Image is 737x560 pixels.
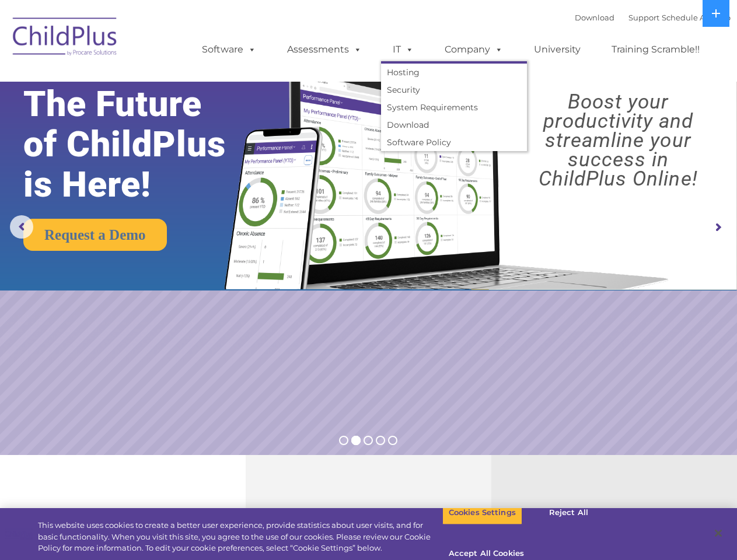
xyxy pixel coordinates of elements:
[705,520,731,546] button: Close
[381,116,527,134] a: Download
[381,81,527,99] a: Security
[38,520,442,554] div: This website uses cookies to create a better user experience, provide statistics about user visit...
[532,501,605,525] button: Reject All
[433,38,515,61] a: Company
[7,9,124,68] img: ChildPlus by Procare Solutions
[522,38,592,61] a: University
[23,84,259,205] rs-layer: The Future of ChildPlus is Here!
[628,13,659,22] a: Support
[600,38,711,61] a: Training Scramble!!
[190,38,268,61] a: Software
[381,38,425,61] a: IT
[275,38,373,61] a: Assessments
[442,501,522,525] button: Cookies Settings
[381,99,527,116] a: System Requirements
[381,64,527,81] a: Hosting
[509,92,728,188] rs-layer: Boost your productivity and streamline your success in ChildPlus Online!
[23,219,167,251] a: Request a Demo
[162,125,212,134] span: Phone number
[662,13,731,22] a: Schedule A Demo
[381,134,527,151] a: Software Policy
[575,13,614,22] a: Download
[575,13,731,22] font: |
[162,77,198,86] span: Last name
